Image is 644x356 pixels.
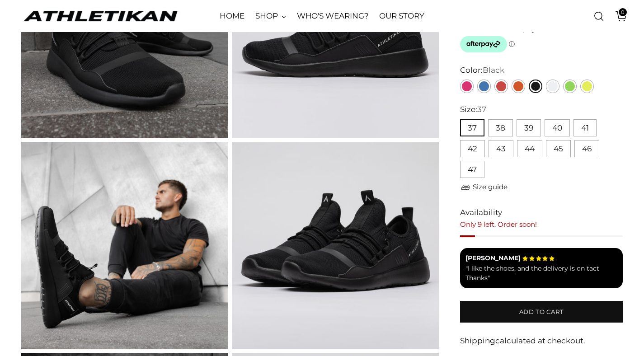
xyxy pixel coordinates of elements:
button: 40 [545,119,570,136]
a: Red [494,80,508,93]
button: 38 [488,119,513,136]
a: Yellow [580,80,594,93]
div: calculated at checkout. [460,335,623,347]
label: Color: [460,65,504,76]
label: Size: [460,104,486,116]
span: Only 9 left. Order soon! [460,220,537,229]
a: White [546,80,559,93]
span: Black [483,66,504,75]
button: 41 [573,119,597,136]
span: 0 [619,8,627,16]
span: 37 [477,105,486,114]
button: 44 [517,140,542,157]
a: SHOP [255,6,286,26]
a: Orange [512,80,525,93]
img: ALTIS Black Sneakers [21,142,228,349]
a: Open search modal [590,7,608,25]
a: Blue [477,80,491,93]
button: 45 [546,140,571,157]
button: 37 [460,119,484,136]
span: Add to cart [519,308,564,316]
a: Open cart modal [609,7,627,25]
a: HOME [220,6,244,26]
button: Add to cart [460,301,623,323]
button: 46 [574,140,599,157]
button: 47 [460,161,484,178]
a: Green [563,80,577,93]
a: Shipping [460,336,495,345]
a: Size guide [460,182,508,193]
button: 39 [517,119,541,136]
button: 42 [460,140,485,157]
a: Pink [460,80,474,93]
span: Availability [460,207,502,219]
a: WHO'S WEARING? [297,6,369,26]
img: side on view of Athletikan black trainers [232,142,439,349]
a: ATHLETIKAN [21,9,179,23]
a: OUR STORY [379,6,424,26]
a: Black [529,80,542,93]
button: 43 [489,140,513,157]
